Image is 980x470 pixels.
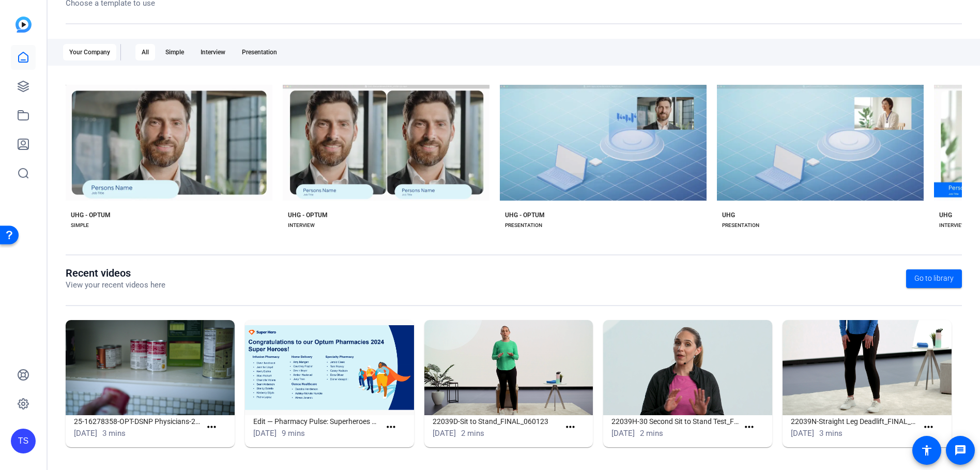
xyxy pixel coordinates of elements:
[461,429,484,438] span: 2 mins
[71,211,111,219] div: UHG - OPTUM
[11,429,36,453] div: TS
[288,211,328,219] div: UHG - OPTUM
[66,279,165,291] p: View your recent videos here
[603,320,772,415] img: 22039H-30 Second Sit to Stand Test_FINAL_052323
[954,444,967,457] mat-icon: message
[194,44,232,60] div: Interview
[205,421,218,434] mat-icon: more_horiz
[922,421,935,434] mat-icon: more_horiz
[939,221,966,230] div: INTERVIEW
[74,415,201,428] h1: 25-16278358-OPT-DSNP Physicians-20250617
[791,429,814,438] span: [DATE]
[385,421,397,434] mat-icon: more_horiz
[722,221,759,230] div: PRESENTATION
[63,44,116,60] div: Your Company
[282,429,305,438] span: 9 mins
[819,429,843,438] span: 3 mins
[253,415,380,428] h1: Edit — Pharmacy Pulse: Superheroes No Graphics
[722,211,735,219] div: UHG
[245,320,414,415] img: Edit — Pharmacy Pulse: Superheroes No Graphics
[71,221,89,230] div: SIMPLE
[640,429,663,438] span: 2 mins
[236,44,283,60] div: Presentation
[564,421,577,434] mat-icon: more_horiz
[921,444,933,457] mat-icon: accessibility
[74,429,97,438] span: [DATE]
[791,415,918,428] h1: 22039N-Straight Leg Deadlift_FINAL_060123
[66,267,165,279] h1: Recent videos
[288,221,315,230] div: INTERVIEW
[505,211,545,219] div: UHG - OPTUM
[16,17,32,33] img: blue-gradient.svg
[433,415,560,428] h1: 22039D-Sit to Stand_FINAL_060123
[66,320,235,415] img: 25-16278358-OPT-DSNP Physicians-20250617
[159,44,190,60] div: Simple
[611,415,739,428] h1: 22039H-30 Second Sit to Stand Test_FINAL_052323
[743,421,756,434] mat-icon: more_horiz
[505,221,542,230] div: PRESENTATION
[135,44,155,60] div: All
[102,429,126,438] span: 3 mins
[424,320,593,415] img: 22039D-Sit to Stand_FINAL_060123
[433,429,456,438] span: [DATE]
[914,273,954,284] span: Go to library
[783,320,952,415] img: 22039N-Straight Leg Deadlift_FINAL_060123
[611,429,635,438] span: [DATE]
[253,429,277,438] span: [DATE]
[939,211,952,219] div: UHG
[906,269,962,288] a: Go to library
